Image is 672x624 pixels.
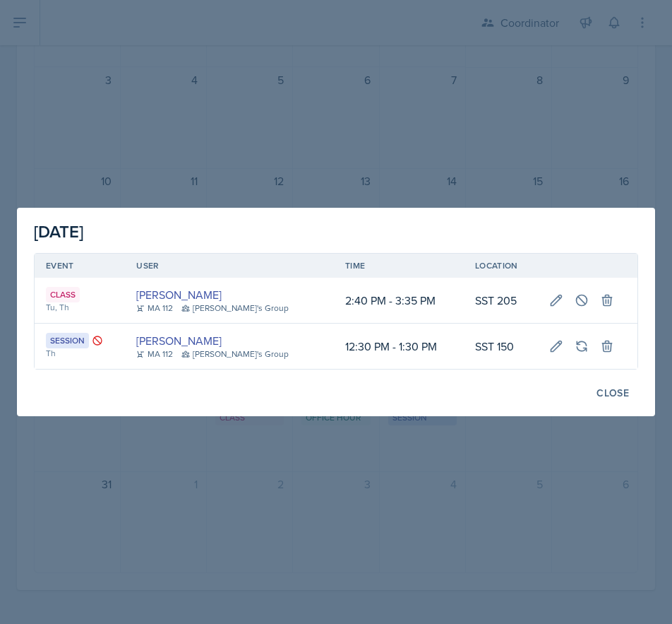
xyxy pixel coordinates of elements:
[464,278,538,324] td: SST 205
[46,287,80,302] div: Class
[334,324,464,369] td: 12:30 PM - 1:30 PM
[136,348,173,360] div: MA 112
[596,387,629,399] div: Close
[34,219,638,245] div: [DATE]
[181,348,289,360] div: [PERSON_NAME]'s Group
[334,278,464,324] td: 2:40 PM - 3:35 PM
[46,347,114,360] div: Th
[181,302,289,314] div: [PERSON_NAME]'s Group
[46,301,114,314] div: Tu, Th
[334,254,464,278] th: Time
[35,254,125,278] th: Event
[464,254,538,278] th: Location
[46,333,89,348] div: Session
[587,381,638,405] button: Close
[136,332,222,349] a: [PERSON_NAME]
[464,324,538,369] td: SST 150
[125,254,333,278] th: User
[136,286,222,303] a: [PERSON_NAME]
[136,302,173,314] div: MA 112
